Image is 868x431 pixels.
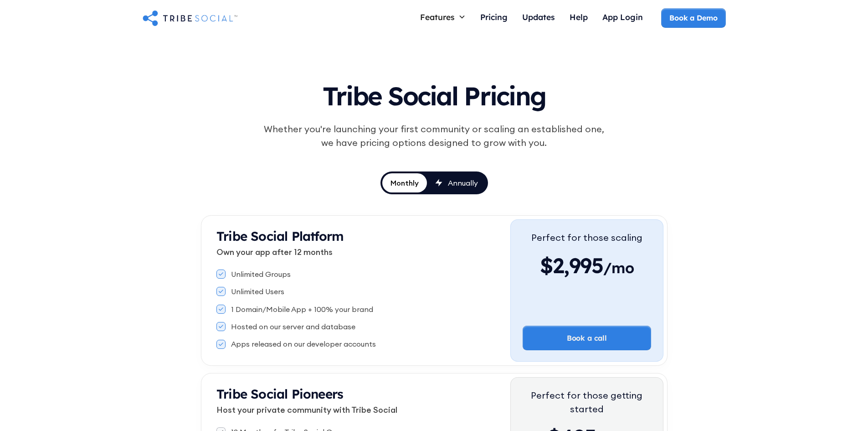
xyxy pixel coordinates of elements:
[522,12,555,22] div: Updates
[413,8,473,26] div: Features
[515,8,562,28] a: Updates
[523,326,651,350] a: Book a call
[231,322,355,332] div: Hosted on our server and database
[231,286,284,296] div: Unlimited Users
[602,12,643,22] div: App Login
[473,8,515,28] a: Pricing
[448,178,478,188] div: Annually
[231,269,291,279] div: Unlimited Groups
[562,8,595,28] a: Help
[570,12,588,22] div: Help
[480,12,508,22] div: Pricing
[661,8,725,27] a: Book a Demo
[523,389,651,416] div: Perfect for those getting started
[223,73,646,115] h1: Tribe Social Pricing
[216,246,510,258] p: Own your app after 12 months
[531,231,642,244] div: Perfect for those scaling
[420,12,455,22] div: Features
[531,252,642,279] div: $2,995
[216,228,344,244] strong: Tribe Social Platform
[216,404,510,416] p: Host your private community with Tribe Social
[216,386,343,402] strong: Tribe Social Pioneers
[390,178,419,188] div: Monthly
[259,122,609,150] div: Whether you're launching your first community or scaling an established one, we have pricing opti...
[231,339,376,349] div: Apps released on our developer accounts
[143,9,237,27] a: home
[595,8,650,28] a: App Login
[231,304,373,314] div: 1 Domain/Mobile App + 100% your brand
[603,259,634,281] span: /mo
